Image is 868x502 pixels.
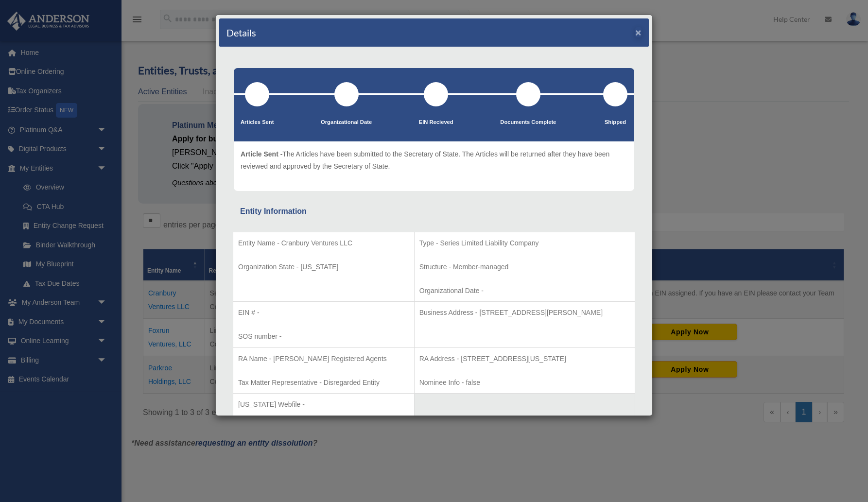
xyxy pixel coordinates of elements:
p: Tax Matter Representative - Disregarded Entity [238,377,409,389]
div: Entity Information [240,205,628,218]
p: RA Address - [STREET_ADDRESS][US_STATE] [419,353,630,365]
p: Organizational Date [321,118,372,127]
p: RA Name - [PERSON_NAME] Registered Agents [238,353,409,365]
p: Nominee Info - false [419,377,630,389]
p: Entity Name - Cranbury Ventures LLC [238,237,409,249]
p: Business Address - [STREET_ADDRESS][PERSON_NAME] [419,307,630,319]
p: SOS number - [238,330,409,343]
p: Documents Complete [500,118,556,127]
p: EIN Recieved [419,118,453,127]
span: Article Sent - [241,150,282,158]
p: Articles Sent [241,118,274,127]
p: Type - Series Limited Liability Company [419,237,630,249]
p: Organization State - [US_STATE] [238,261,409,273]
h4: Details [226,26,256,39]
p: Structure - Member-managed [419,261,630,273]
p: Shipped [603,118,627,127]
p: EIN # - [238,307,409,319]
p: [US_STATE] Webfile - [238,398,409,411]
p: The Articles have been submitted to the Secretary of State. The Articles will be returned after t... [241,148,627,172]
button: × [635,27,642,37]
p: Organizational Date - [419,285,630,297]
